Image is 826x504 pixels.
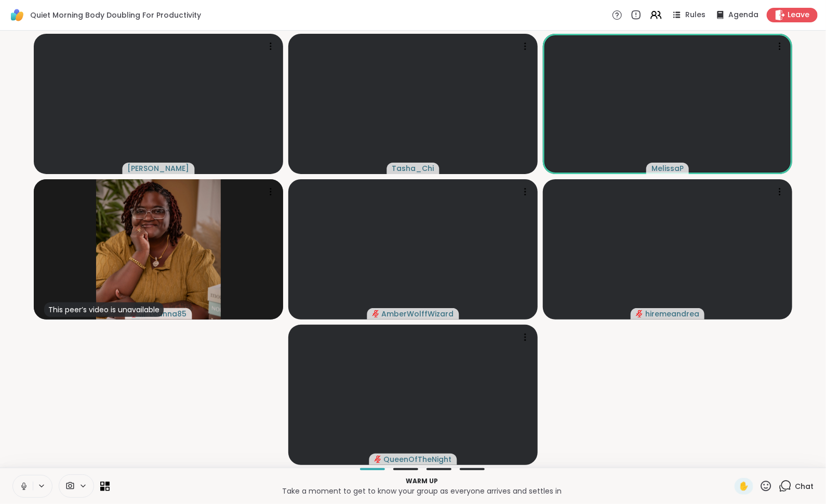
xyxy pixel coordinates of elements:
span: Leanna85 [150,309,187,319]
p: Take a moment to get to know your group as everyone arrives and settles in [116,486,728,496]
span: ✋ [739,480,749,493]
span: Agenda [728,10,758,20]
span: audio-muted [375,456,382,463]
span: QueenOfTheNight [384,454,452,465]
span: Quiet Morning Body Doubling For Productivity [30,10,201,20]
span: Tasha_Chi [392,163,434,174]
img: Leanna85 [96,179,221,320]
div: This peer’s video is unavailable [44,302,164,317]
span: Chat [795,481,814,492]
img: ShareWell Logomark [8,6,26,24]
p: Warm up [116,476,728,486]
span: hiremeandrea [645,309,699,319]
span: Rules [685,10,705,20]
span: Leave [788,10,809,20]
span: AmberWolffWizard [382,309,454,319]
span: [PERSON_NAME] [128,163,190,174]
span: audio-muted [636,310,643,317]
span: MelissaP [651,163,684,174]
span: audio-muted [372,310,380,317]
